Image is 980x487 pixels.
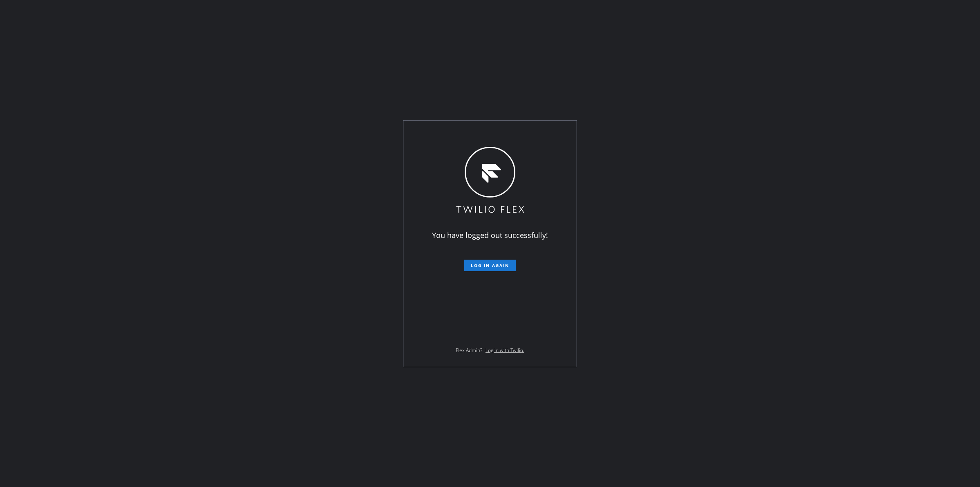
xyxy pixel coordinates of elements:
span: You have logged out successfully! [432,230,548,240]
button: Log in again [464,260,516,271]
span: Log in again [471,263,509,268]
span: Flex Admin? [456,347,482,354]
a: Log in with Twilio. [486,347,524,354]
